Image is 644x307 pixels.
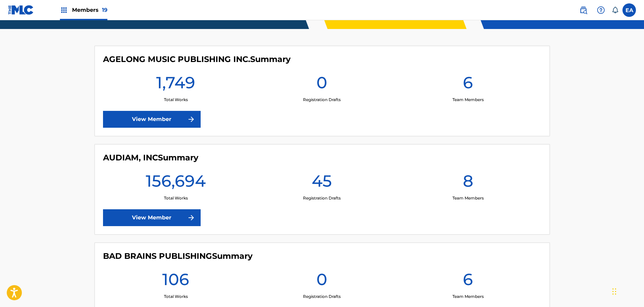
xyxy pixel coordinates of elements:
img: search [579,6,587,14]
a: View Member [103,111,201,128]
h1: 45 [312,171,332,195]
h4: AGELONG MUSIC PUBLISHING INC. [103,54,291,64]
h1: 156,694 [146,171,206,195]
span: Members [72,6,107,14]
p: Team Members [452,294,484,300]
a: Public Search [577,3,590,17]
img: Top Rightsholders [60,6,68,14]
p: Registration Drafts [303,195,341,201]
div: Notifications [612,7,618,13]
h1: 6 [463,269,473,294]
p: Team Members [452,97,484,103]
p: Team Members [452,195,484,201]
h4: BAD BRAINS PUBLISHING [103,251,252,261]
p: Total Works [164,97,188,103]
div: Help [594,3,608,17]
h1: 8 [463,171,473,195]
div: User Menu [622,3,636,17]
iframe: Chat Widget [610,275,644,307]
p: Registration Drafts [303,97,341,103]
img: MLC Logo [8,5,34,15]
img: f7272a7cc735f4ea7f67.svg [187,115,195,123]
h1: 106 [162,269,189,294]
div: Drag [612,281,616,302]
span: 19 [102,7,107,13]
img: f7272a7cc735f4ea7f67.svg [187,214,195,222]
p: Total Works [164,195,188,201]
h1: 1,749 [156,72,195,97]
a: View Member [103,209,201,226]
h1: 0 [316,269,327,294]
h1: 6 [463,72,473,97]
p: Total Works [164,294,188,300]
img: help [597,6,605,14]
h1: 0 [316,72,327,97]
h4: AUDIAM, INC [103,153,198,163]
p: Registration Drafts [303,294,341,300]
